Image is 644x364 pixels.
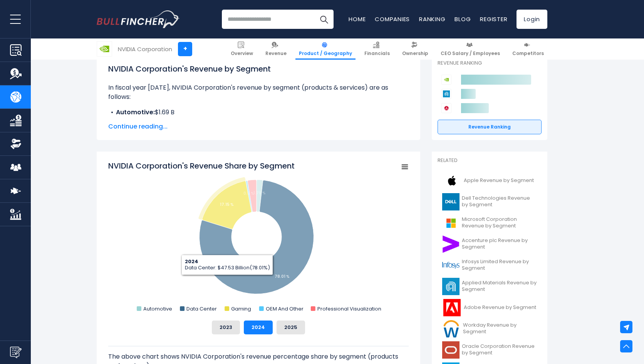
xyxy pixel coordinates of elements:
[441,50,500,57] span: CEO Salary / Employees
[116,108,155,117] b: Automotive:
[438,212,542,234] a: Microsoft Corporation Revenue by Segment
[266,305,304,312] text: OEM And Other
[442,299,461,316] img: ADBE logo
[186,305,217,312] text: Data Center
[349,15,366,23] a: Home
[438,276,542,297] a: Applied Materials Revenue by Segment
[97,10,180,28] img: Bullfincher logo
[108,160,409,314] svg: NVIDIA Corporation's Revenue Share by Segment
[227,38,257,60] a: Overview
[361,38,393,60] a: Financials
[438,60,542,67] p: Revenue Ranking
[480,15,507,23] a: Register
[442,214,460,232] img: MSFT logo
[231,305,251,312] text: Gaming
[462,237,537,250] span: Accenture plc Revenue by Segment
[402,50,428,57] span: Ownership
[419,15,445,23] a: Ranking
[512,50,544,57] span: Competitors
[462,195,537,208] span: Dell Technologies Revenue by Segment
[244,321,273,334] button: 2024
[262,38,290,60] a: Revenue
[462,259,537,272] span: Infosys Limited Revenue by Segment
[438,157,542,164] p: Related
[375,15,410,23] a: Companies
[212,321,240,334] button: 2023
[438,191,542,212] a: Dell Technologies Revenue by Segment
[441,103,451,113] img: Broadcom competitors logo
[364,50,390,57] span: Financials
[442,320,461,337] img: WDAY logo
[253,190,266,196] tspan: 1.79 %
[299,50,352,57] span: Product / Geography
[462,343,537,356] span: Oracle Corporation Revenue by Segment
[108,160,295,171] tspan: NVIDIA Corporation's Revenue Share by Segment
[438,255,542,276] a: Infosys Limited Revenue by Segment
[108,63,409,75] h1: NVIDIA Corporation's Revenue by Segment
[464,304,536,311] span: Adobe Revenue by Segment
[143,305,172,312] text: Automotive
[314,10,334,29] button: Search
[442,341,460,359] img: ORCL logo
[118,45,172,53] div: NVIDIA Corporation
[438,170,542,191] a: Apple Revenue by Segment
[231,50,253,57] span: Overview
[97,42,112,56] img: NVDA logo
[438,120,542,134] a: Revenue Ranking
[462,216,537,229] span: Microsoft Corporation Revenue by Segment
[265,50,287,57] span: Revenue
[243,190,254,196] tspan: 0.5 %
[442,257,460,274] img: INFY logo
[509,38,547,60] a: Competitors
[399,38,432,60] a: Ownership
[295,38,356,60] a: Product / Geography
[10,138,22,150] img: Ownership
[97,10,179,28] a: Go to homepage
[454,15,471,23] a: Blog
[442,278,460,295] img: AMAT logo
[463,322,537,335] span: Workday Revenue by Segment
[441,75,451,85] img: NVIDIA Corporation competitors logo
[442,235,460,253] img: ACN logo
[220,202,234,207] tspan: 17.15 %
[438,339,542,361] a: Oracle Corporation Revenue by Segment
[438,297,542,318] a: Adobe Revenue by Segment
[441,89,451,99] img: Applied Materials competitors logo
[277,321,305,334] button: 2025
[442,172,461,189] img: AAPL logo
[517,10,547,29] a: Login
[108,108,409,117] li: $1.69 B
[317,305,381,312] text: Professional Visualization
[108,122,409,131] span: Continue reading...
[442,193,460,210] img: DELL logo
[275,274,290,279] tspan: 78.01 %
[462,280,537,293] span: Applied Materials Revenue by Segment
[438,318,542,339] a: Workday Revenue by Segment
[178,42,192,56] a: +
[108,83,409,102] p: In fiscal year [DATE], NVIDIA Corporation's revenue by segment (products & services) are as follows:
[438,234,542,255] a: Accenture plc Revenue by Segment
[464,177,534,184] span: Apple Revenue by Segment
[437,38,503,60] a: CEO Salary / Employees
